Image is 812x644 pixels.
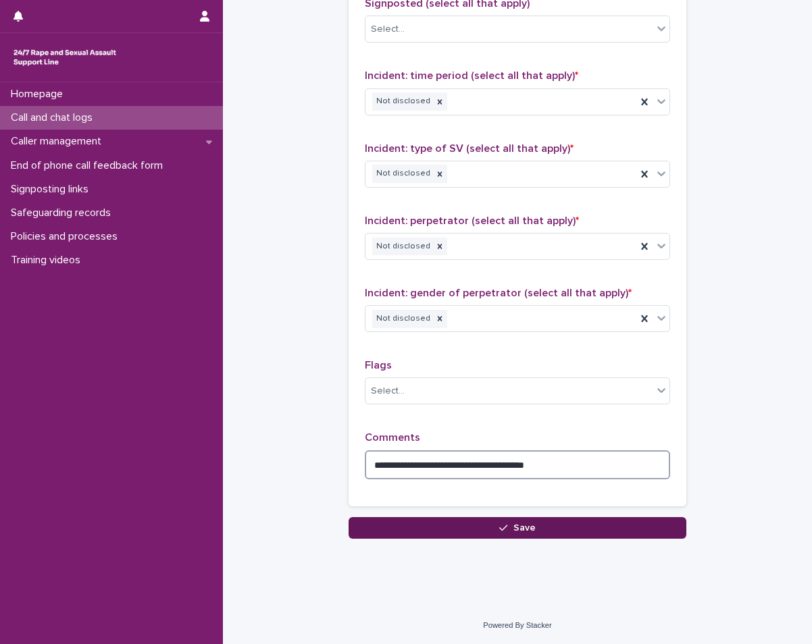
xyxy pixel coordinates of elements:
p: Call and chat logs [5,111,103,124]
span: Flags [365,360,392,371]
div: Not disclosed [372,165,432,183]
div: Select... [371,384,405,398]
div: Not disclosed [372,92,432,111]
p: Signposting links [5,183,99,196]
span: Incident: perpetrator (select all that apply) [365,215,579,226]
img: rhQMoQhaT3yELyF149Cw [11,44,119,71]
span: Incident: type of SV (select all that apply) [365,143,574,154]
span: Incident: gender of perpetrator (select all that apply) [365,288,632,298]
span: Comments [365,432,420,443]
span: Save [513,523,536,533]
p: Caller management [5,135,112,148]
p: End of phone call feedback form [5,159,174,172]
div: Not disclosed [372,310,432,328]
p: Homepage [5,88,74,101]
p: Policies and processes [5,230,128,243]
span: Incident: time period (select all that apply) [365,70,578,81]
p: Training videos [5,254,91,267]
div: Select... [371,22,405,36]
div: Not disclosed [372,238,432,256]
a: Powered By Stacker [483,621,551,629]
p: Safeguarding records [5,207,122,219]
button: Save [349,517,686,539]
